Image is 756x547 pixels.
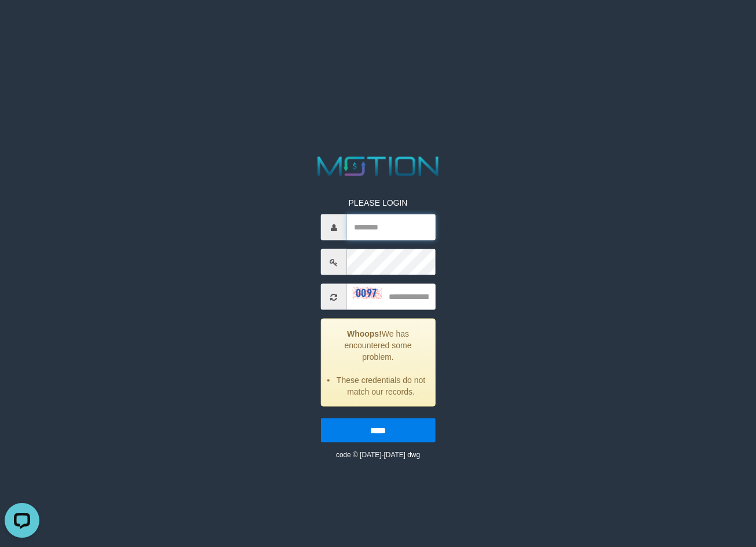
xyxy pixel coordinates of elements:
[336,451,420,459] small: code © [DATE]-[DATE] dwg
[321,197,436,209] p: PLEASE LOGIN
[321,319,436,407] div: We has encountered some problem.
[312,154,444,180] img: MOTION_logo.png
[336,374,426,398] li: These credentials do not match our records.
[5,5,39,39] button: Open LiveChat chat widget
[347,329,382,338] strong: Whoops!
[353,287,382,299] img: captcha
